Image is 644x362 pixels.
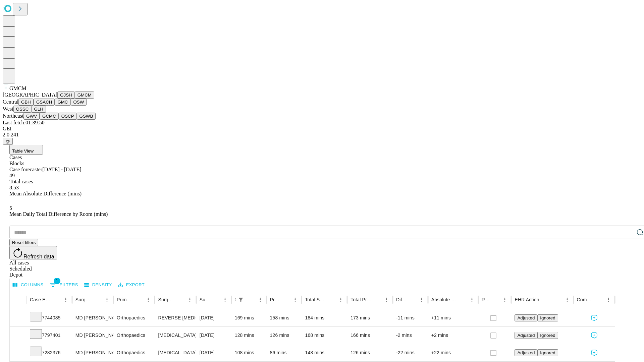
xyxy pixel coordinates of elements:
[327,295,336,304] button: Sort
[40,113,59,120] button: GCMC
[3,92,57,98] span: [GEOGRAPHIC_DATA]
[517,315,535,320] span: Adjusted
[9,239,38,246] button: Reset filters
[431,309,475,326] div: +11 mins
[246,295,256,304] button: Sort
[11,280,45,290] button: Select columns
[48,280,80,290] button: Show filters
[351,297,372,302] div: Total Predicted Duration
[18,99,34,106] button: GBH
[281,295,290,304] button: Sort
[158,344,193,361] div: [MEDICAL_DATA] [MEDICAL_DATA], EXTENSIVE, 3 OR MORE DISCRETE STRUCTURES
[382,295,391,304] button: Menu
[396,344,425,361] div: -22 mins
[134,295,144,304] button: Sort
[23,113,40,120] button: GWV
[396,297,407,302] div: Difference
[13,312,23,324] button: Expand
[3,99,18,105] span: Central
[158,309,193,326] div: REVERSE [MEDICAL_DATA]
[517,350,535,355] span: Adjusted
[3,120,45,125] span: Last fetch: 01:39:50
[515,297,539,302] div: EHR Action
[9,167,42,172] span: Case forecaster
[117,344,151,361] div: Orthopaedics
[23,254,54,259] span: Refresh data
[235,309,263,326] div: 169 mins
[75,297,92,302] div: Surgeon Name
[71,99,87,106] button: OSW
[144,295,153,304] button: Menu
[517,333,535,338] span: Adjusted
[396,309,425,326] div: -11 mins
[396,327,425,344] div: -2 mins
[305,344,344,361] div: 148 mins
[256,295,265,304] button: Menu
[9,85,26,91] span: GMCM
[540,295,549,304] button: Sort
[9,179,33,184] span: Total cases
[417,295,426,304] button: Menu
[336,295,345,304] button: Menu
[176,295,185,304] button: Sort
[13,330,23,342] button: Expand
[55,99,70,106] button: GMC
[77,113,96,120] button: GSWB
[3,132,641,138] div: 2.0.241
[5,139,10,144] span: @
[30,344,69,361] div: 7282376
[13,106,32,113] button: OSSC
[305,297,326,302] div: Total Scheduled Duration
[75,344,110,361] div: MD [PERSON_NAME] [PERSON_NAME] Md
[75,327,110,344] div: MD [PERSON_NAME] [PERSON_NAME] Md
[9,246,57,259] button: Refresh data
[31,106,46,113] button: GLH
[537,332,558,339] button: Ignored
[270,327,299,344] div: 126 mins
[117,309,151,326] div: Orthopaedics
[42,167,81,172] span: [DATE] - [DATE]
[515,349,537,356] button: Adjusted
[372,295,382,304] button: Sort
[431,344,475,361] div: +22 mins
[3,126,641,132] div: GEI
[270,297,281,302] div: Predicted In Room Duration
[537,314,558,321] button: Ignored
[220,295,230,304] button: Menu
[491,295,500,304] button: Sort
[61,295,70,304] button: Menu
[30,309,69,326] div: 7744085
[30,297,51,302] div: Case Epic Id
[117,297,133,302] div: Primary Service
[200,297,210,302] div: Surgery Date
[12,148,34,154] span: Table View
[30,327,69,344] div: 7797401
[604,295,613,304] button: Menu
[9,211,108,217] span: Mean Daily Total Difference by Room (mins)
[515,314,537,321] button: Adjusted
[3,138,13,145] button: @
[562,295,572,304] button: Menu
[235,297,235,302] div: Scheduled In Room Duration
[236,295,246,304] div: 1 active filter
[408,295,417,304] button: Sort
[3,113,23,119] span: Northeast
[116,280,146,290] button: Export
[117,327,151,344] div: Orthopaedics
[200,309,228,326] div: [DATE]
[54,278,60,284] span: 1
[270,309,299,326] div: 158 mins
[9,185,19,190] span: 8.53
[540,315,555,320] span: Ignored
[458,295,467,304] button: Sort
[200,327,228,344] div: [DATE]
[431,327,475,344] div: +2 mins
[102,295,112,304] button: Menu
[9,205,12,211] span: 5
[57,92,75,99] button: GJSH
[467,295,477,304] button: Menu
[75,92,94,99] button: GMCM
[515,332,537,339] button: Adjusted
[158,327,193,344] div: [MEDICAL_DATA] [MEDICAL_DATA]
[500,295,509,304] button: Menu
